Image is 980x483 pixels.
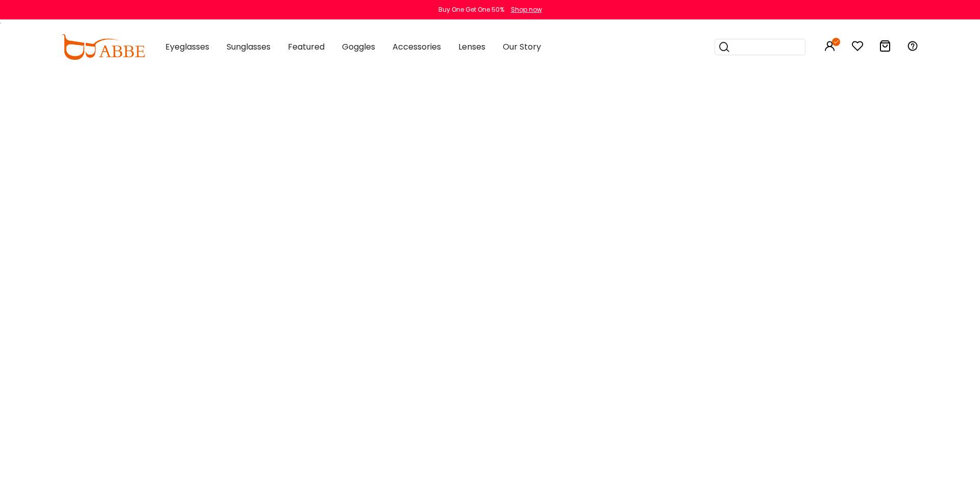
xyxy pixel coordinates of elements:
[288,41,325,53] span: Featured
[165,41,209,53] span: Eyeglasses
[61,34,145,60] img: abbeglasses.com
[503,41,541,53] span: Our Story
[511,5,542,14] div: Shop now
[438,5,504,14] div: Buy One Get One 50%
[506,5,542,14] a: Shop now
[227,41,271,53] span: Sunglasses
[458,41,485,53] span: Lenses
[393,41,441,53] span: Accessories
[342,41,375,53] span: Goggles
